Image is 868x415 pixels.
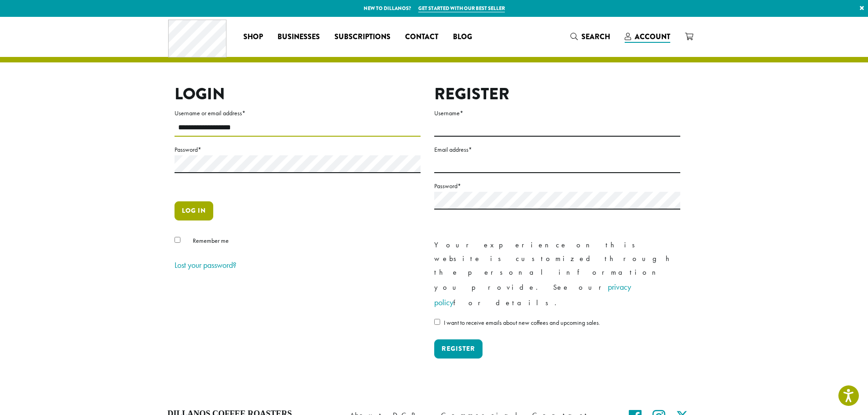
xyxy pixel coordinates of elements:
[334,31,390,43] span: Subscriptions
[434,108,680,119] label: Username
[434,144,680,155] label: Email address
[563,29,617,44] a: Search
[434,238,680,310] p: Your experience on this website is customized through the personal information you provide. See o...
[175,108,421,119] label: Username or email address
[434,282,631,307] a: privacy policy
[444,318,600,327] span: I want to receive emails about new coffees and upcoming sales.
[453,31,472,43] span: Blog
[405,31,438,43] span: Contact
[434,319,440,325] input: I want to receive emails about new coffees and upcoming sales.
[418,5,505,12] a: Get started with our best seller
[175,260,236,270] a: Lost your password?
[581,31,610,42] span: Search
[175,201,213,220] button: Log in
[635,31,670,42] span: Account
[175,144,421,155] label: Password
[175,84,421,104] h2: Login
[434,84,680,104] h2: Register
[243,31,263,43] span: Shop
[193,236,229,245] span: Remember me
[277,31,320,43] span: Businesses
[236,30,270,44] a: Shop
[434,180,680,192] label: Password
[434,339,483,359] button: Register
